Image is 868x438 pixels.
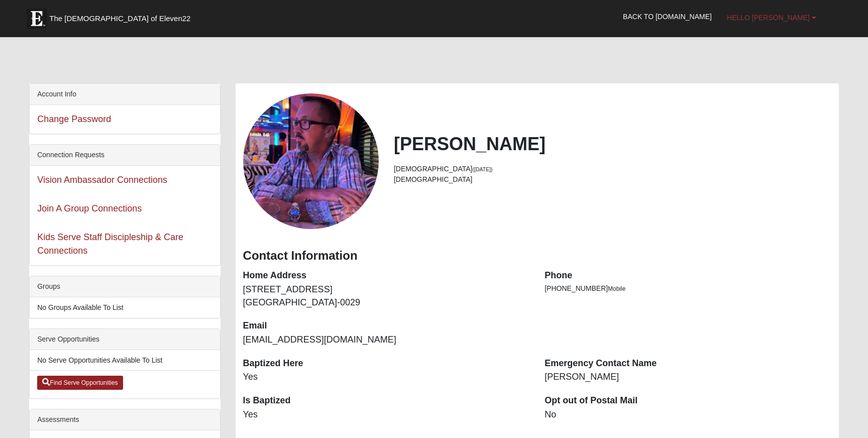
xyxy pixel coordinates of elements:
dd: [PERSON_NAME] [545,371,831,384]
span: Hello [PERSON_NAME] [727,14,810,22]
a: Kids Serve Staff Discipleship & Care Connections [37,232,183,256]
span: Mobile [608,285,625,292]
dd: [EMAIL_ADDRESS][DOMAIN_NAME] [243,334,530,347]
li: [PHONE_NUMBER] [545,283,831,294]
li: [DEMOGRAPHIC_DATA] [394,164,831,174]
h3: Contact Information [243,249,831,263]
dd: No [545,408,831,421]
dt: Baptized Here [243,357,530,370]
dt: Opt out of Postal Mail [545,394,831,407]
dt: Home Address [243,269,530,282]
a: Hello [PERSON_NAME] [719,5,824,30]
div: Serve Opportunities [30,329,220,350]
li: [DEMOGRAPHIC_DATA] [394,174,831,185]
a: Join A Group Connections [37,203,142,213]
dt: Is Baptized [243,394,530,407]
dd: Yes [243,408,530,421]
span: The [DEMOGRAPHIC_DATA] of Eleven22 [49,14,190,24]
dd: Yes [243,371,530,384]
li: No Groups Available To List [30,297,220,318]
a: Change Password [37,114,111,124]
div: Assessments [30,409,220,430]
dt: Emergency Contact Name [545,357,831,370]
a: Find Serve Opportunities [37,376,123,390]
small: ([DATE]) [473,166,493,172]
div: Account Info [30,84,220,105]
dd: [STREET_ADDRESS] [GEOGRAPHIC_DATA]-0029 [243,283,530,309]
div: Connection Requests [30,145,220,166]
a: The [DEMOGRAPHIC_DATA] of Eleven22 [22,4,223,29]
a: Back to [DOMAIN_NAME] [615,4,719,29]
img: Eleven22 logo [27,9,47,29]
h2: [PERSON_NAME] [394,133,831,155]
div: Groups [30,276,220,297]
a: View Fullsize Photo [243,93,379,229]
a: Vision Ambassador Connections [37,175,167,185]
dt: Phone [545,269,831,282]
li: No Serve Opportunities Available To List [30,350,220,371]
dt: Email [243,319,530,333]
